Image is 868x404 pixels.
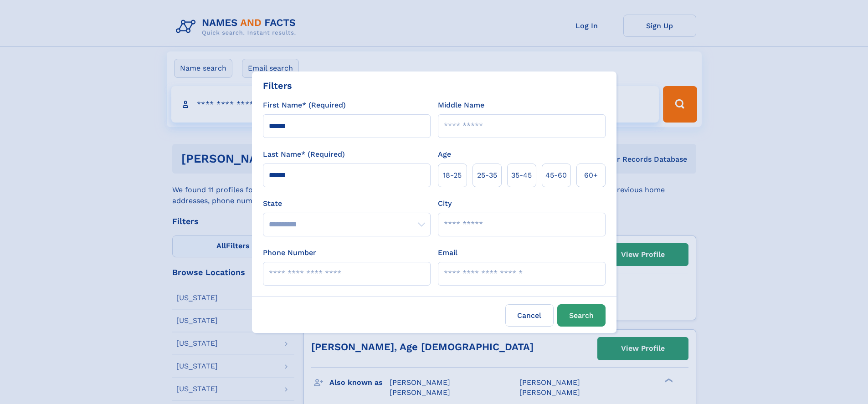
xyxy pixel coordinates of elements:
[505,304,554,327] label: Cancel
[477,170,497,181] span: 25‑35
[443,170,462,181] span: 18‑25
[263,100,346,111] label: First Name* (Required)
[511,170,532,181] span: 35‑45
[557,304,606,327] button: Search
[438,149,451,160] label: Age
[438,100,484,111] label: Middle Name
[545,170,567,181] span: 45‑60
[263,198,431,209] label: State
[263,79,292,92] div: Filters
[263,149,345,160] label: Last Name* (Required)
[438,247,457,258] label: Email
[263,247,316,258] label: Phone Number
[438,198,452,209] label: City
[584,170,598,181] span: 60+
